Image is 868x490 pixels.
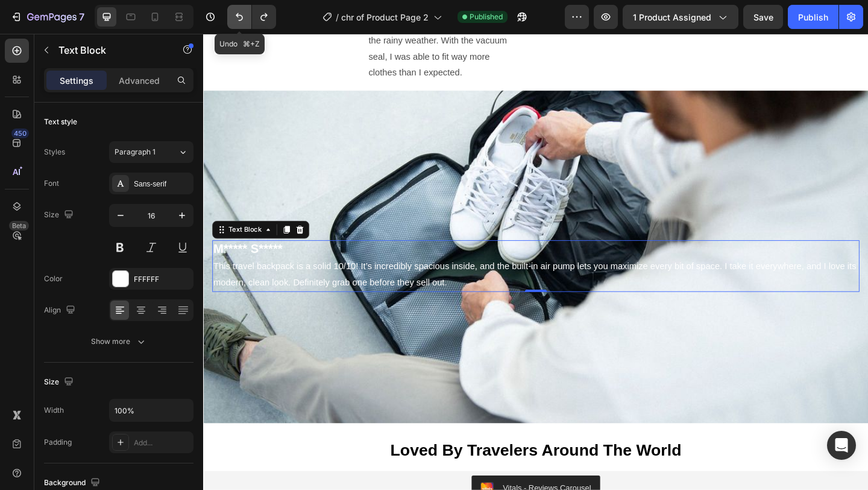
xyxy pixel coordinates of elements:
div: Styles [44,147,65,157]
button: Show more [44,331,193,352]
button: Save [743,5,783,29]
span: Published [470,11,503,22]
span: chr of Product Page 2 [341,11,429,24]
div: Beta [9,221,29,231]
p: Advanced [119,74,160,87]
span: Paragraph 1 [115,147,156,157]
input: Auto [110,399,193,421]
span: Save [753,12,773,22]
span: / [336,11,339,24]
div: Width [44,405,64,416]
div: Rich Text Editor. Editing area: main [10,224,714,280]
div: Padding [44,437,72,448]
div: Undo/Redo [227,5,276,29]
iframe: Design area [203,34,868,490]
button: 1 product assigned [623,5,738,29]
button: 7 [5,5,90,29]
div: Color [44,273,63,284]
button: Paragraph 1 [109,141,193,163]
p: Text Block [58,43,161,57]
div: Publish [798,11,828,24]
p: 7 [79,10,84,24]
div: Sans-serif [134,179,190,189]
p: This travel backpack is a solid 10/10! It’s incredibly spacious inside, and the built-in air pump... [11,244,712,279]
div: Open Intercom Messenger [827,431,856,460]
div: Text Block [25,208,66,218]
div: Add... [134,437,190,448]
button: Publish [788,5,838,29]
div: Size [44,207,76,223]
span: 1 product assigned [633,11,711,24]
p: Settings [60,74,93,87]
div: 450 [11,129,29,138]
strong: Loved By Travelers Around The World [203,443,520,462]
div: Show more [91,336,147,348]
div: Align [44,302,78,319]
div: FFFFFF [134,274,190,285]
div: Size [44,374,76,390]
div: Text style [44,116,77,127]
div: Font [44,178,59,189]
